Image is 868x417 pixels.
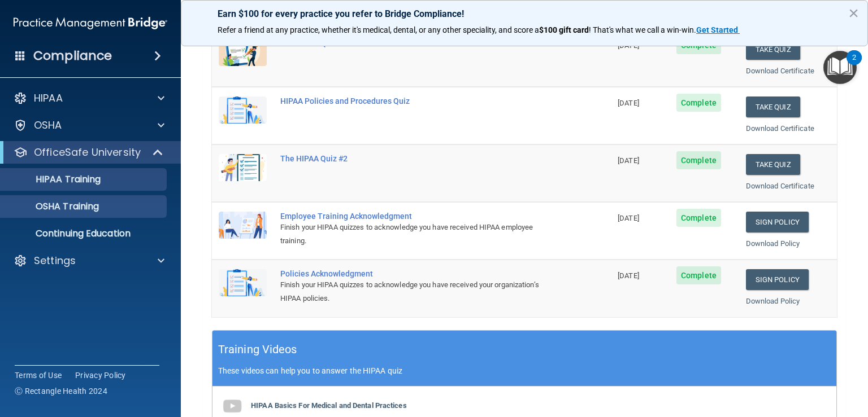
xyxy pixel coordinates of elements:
p: These videos can help you to answer the HIPAA quiz [218,366,831,375]
strong: Get Started [696,25,738,34]
button: Close [848,4,859,22]
a: Settings [14,254,164,267]
div: Policies Acknowledgment [280,269,554,278]
h4: Compliance [33,48,112,64]
h5: Training Videos [218,340,297,359]
button: Take Quiz [746,39,800,60]
strong: $100 gift card [539,25,589,34]
p: Earn $100 for every practice you refer to Bridge Compliance! [218,8,831,19]
a: Download Policy [746,297,800,305]
span: [DATE] [618,271,639,280]
a: Get Started [696,25,740,34]
a: Sign Policy [746,212,809,232]
div: 2 [852,58,856,72]
span: ! That's what we call a win-win. [589,25,696,34]
a: Terms of Use [15,370,62,381]
img: PMB logo [14,12,167,34]
p: Continuing Education [7,228,162,239]
p: Settings [34,254,76,267]
span: [DATE] [618,99,639,107]
a: HIPAA [14,91,164,105]
a: OSHA [14,118,164,132]
a: Sign Policy [746,269,809,290]
button: Open Resource Center, 2 new notifications [823,51,857,84]
p: HIPAA [34,91,63,105]
span: [DATE] [618,214,639,222]
span: Complete [676,209,721,227]
div: The HIPAA Quiz #2 [280,154,554,163]
span: Complete [676,266,721,284]
a: OfficeSafe University [14,146,164,159]
a: Download Policy [746,239,800,248]
span: [DATE] [618,156,639,165]
b: HIPAA Basics For Medical and Dental Practices [251,401,407,410]
button: Take Quiz [746,154,800,175]
p: OSHA [34,118,62,132]
a: Privacy Policy [75,370,126,381]
div: Employee Training Acknowledgment [280,212,554,221]
a: Download Certificate [746,67,814,75]
span: Complete [676,94,721,112]
span: [DATE] [618,41,639,50]
p: OfficeSafe University [34,146,141,159]
button: Take Quiz [746,96,800,117]
a: Download Certificate [746,124,814,133]
div: Finish your HIPAA quizzes to acknowledge you have received HIPAA employee training. [280,221,554,248]
span: Refer a friend at any practice, whether it's medical, dental, or any other speciality, and score a [218,25,539,34]
div: HIPAA Policies and Procedures Quiz [280,96,554,106]
p: HIPAA Training [7,174,101,185]
a: Download Certificate [746,182,814,190]
div: Finish your HIPAA quizzes to acknowledge you have received your organization’s HIPAA policies. [280,278,554,305]
span: Ⓒ Rectangle Health 2024 [15,385,107,397]
span: Complete [676,151,721,169]
p: OSHA Training [7,201,99,212]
